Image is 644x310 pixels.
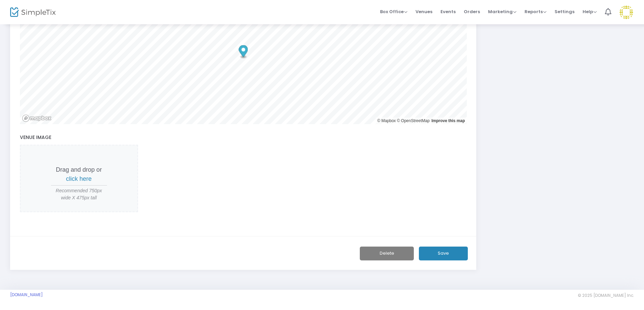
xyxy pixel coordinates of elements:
span: Reports [525,8,546,15]
span: click here [66,175,92,182]
div: Map marker [239,45,248,59]
span: Events [440,3,456,20]
a: Improve this map [431,118,465,123]
p: Drag and drop or [51,165,107,184]
span: © 2025 [DOMAIN_NAME] Inc. [578,293,634,298]
span: Venue Image [20,134,51,141]
span: Venues [415,3,432,20]
a: Mapbox logo [22,114,52,122]
a: Mapbox [377,118,396,123]
button: Save [419,247,468,260]
span: Marketing [488,8,516,15]
span: Box Office [380,8,407,15]
span: Settings [555,3,574,20]
span: Orders [464,3,480,20]
a: OpenStreetMap [397,118,430,123]
span: Help [583,8,597,15]
button: Delete [360,247,414,260]
a: [DOMAIN_NAME] [10,292,43,298]
span: Recommended 750px wide X 475px tall [51,187,107,201]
